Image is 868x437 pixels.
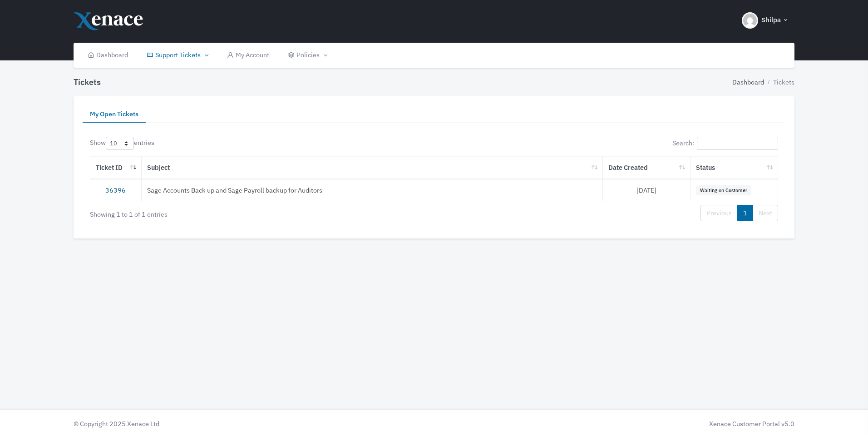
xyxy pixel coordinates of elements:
[69,419,434,429] div: © Copyright 2025 Xenace Ltd
[78,43,138,68] a: Dashboard
[603,179,690,201] td: [DATE]
[690,157,778,179] th: Status: activate to sort column ascending
[74,77,101,87] h4: Tickets
[105,186,126,194] a: 36396
[90,157,142,179] th: Ticket ID: activate to sort column ascending
[90,204,372,219] div: Showing 1 to 1 of 1 entries
[737,205,753,221] a: 1
[142,157,603,179] th: Subject: activate to sort column ascending
[217,43,279,68] a: My Account
[106,137,134,150] select: Showentries
[90,137,154,150] label: Show entries
[672,137,778,150] label: Search:
[439,419,794,429] div: Xenace Customer Portal v5.0
[603,157,690,179] th: Date Created: activate to sort column ascending
[138,43,217,68] a: Support Tickets
[278,43,336,68] a: Policies
[761,15,781,25] span: Shilpa
[732,77,764,87] a: Dashboard
[696,185,751,195] span: Waiting on Customer
[142,179,603,201] td: Sage Accounts Back up and Sage Payroll backup for Auditors
[736,5,794,36] button: Shilpa
[742,12,758,29] img: Header Avatar
[697,137,778,150] input: Search:
[90,109,138,118] span: My Open Tickets
[764,77,794,87] li: Tickets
